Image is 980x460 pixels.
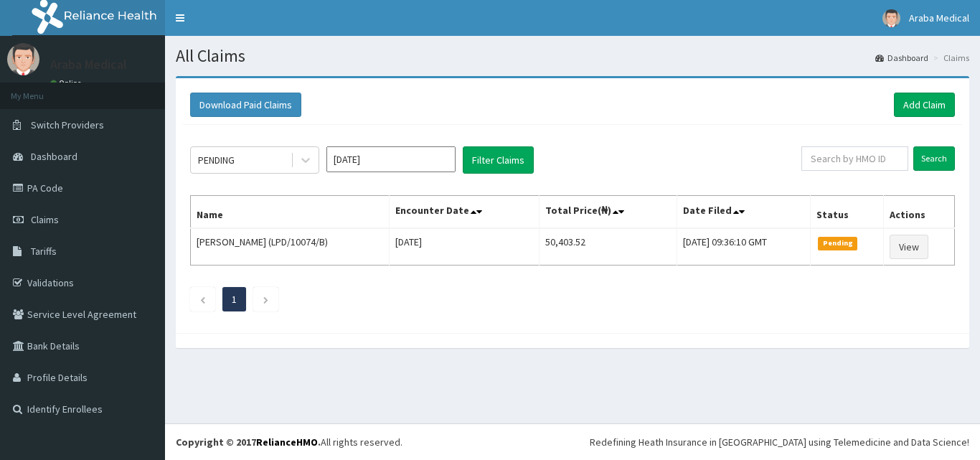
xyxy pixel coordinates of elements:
[232,293,237,306] a: Page 1 is your current page
[590,435,969,449] div: Redefining Heath Insurance in [GEOGRAPHIC_DATA] using Telemedicine and Data Science!
[884,196,955,229] th: Actions
[882,9,900,27] img: User Image
[811,196,884,229] th: Status
[390,196,539,229] th: Encounter Date
[31,213,59,226] span: Claims
[894,93,955,117] a: Add Claim
[191,196,390,229] th: Name
[190,93,301,117] button: Download Paid Claims
[801,146,908,171] input: Search by HMO ID
[31,118,104,131] span: Switch Providers
[50,58,127,71] p: Araba Medical
[31,150,77,163] span: Dashboard
[463,146,534,174] button: Filter Claims
[539,196,677,229] th: Total Price(₦)
[818,237,857,250] span: Pending
[930,52,969,64] li: Claims
[909,11,969,24] span: Araba Medical
[176,47,969,65] h1: All Claims
[539,228,677,266] td: 50,403.52
[31,245,57,258] span: Tariffs
[199,293,206,306] a: Previous page
[875,52,928,64] a: Dashboard
[326,146,456,172] input: Select Month and Year
[191,228,390,266] td: [PERSON_NAME] (LPD/10074/B)
[165,423,980,460] footer: All rights reserved.
[677,228,811,266] td: [DATE] 09:36:10 GMT
[677,196,811,229] th: Date Filed
[176,436,321,449] strong: Copyright © 2017 .
[256,436,318,449] a: RelianceHMO
[50,78,85,88] a: Online
[913,146,955,171] input: Search
[263,293,269,306] a: Next page
[890,235,928,259] a: View
[198,153,235,167] div: PENDING
[7,43,39,75] img: User Image
[390,228,539,266] td: [DATE]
